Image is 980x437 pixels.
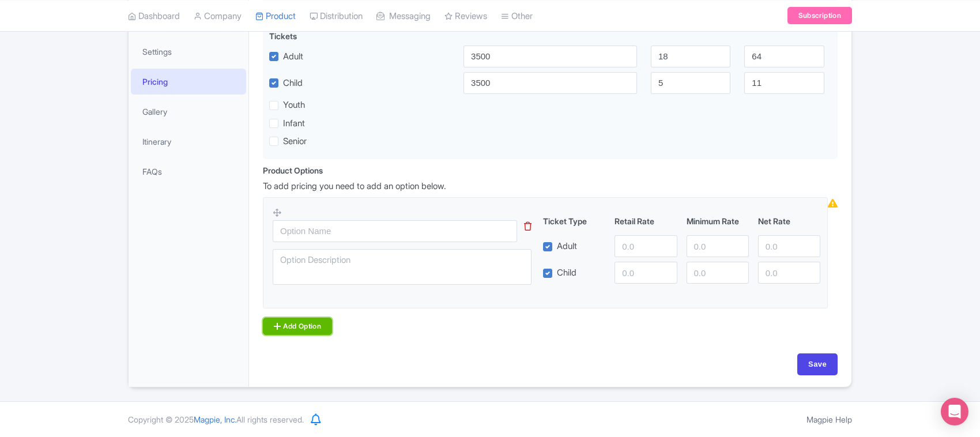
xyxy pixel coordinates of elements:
label: Infant [283,117,305,130]
a: Subscription [787,7,852,24]
input: 0.0 [758,235,820,257]
input: 0.0 [687,262,749,284]
input: Save [797,353,838,375]
input: 0.0 [615,262,677,284]
label: Senior [283,135,307,148]
div: Product Options [263,164,323,176]
input: Adult [463,46,637,67]
label: Adult [283,50,303,63]
div: Retail Rate [610,215,681,227]
a: Pricing [131,69,246,95]
a: Itinerary [131,129,246,155]
p: To add pricing you need to add an option below. [263,180,838,193]
a: Settings [131,39,246,65]
label: Child [283,77,303,90]
a: Magpie Help [806,415,852,424]
div: Copyright © 2025 All rights reserved. [121,413,311,425]
input: 0.0 [615,235,677,257]
a: Gallery [131,99,246,125]
label: Adult [557,240,577,253]
a: Add Option [263,318,332,335]
div: Minimum Rate [682,215,753,227]
input: 0.0 [758,262,820,284]
div: Open Intercom Messenger [941,398,968,425]
span: Magpie, Inc. [194,415,236,424]
div: Net Rate [753,215,825,227]
input: 0.0 [687,235,749,257]
label: Youth [283,99,305,112]
input: Option Name [273,220,517,242]
div: Ticket Type [538,215,610,227]
a: FAQs [131,159,246,184]
label: Child [557,266,576,280]
input: Child [463,72,637,94]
